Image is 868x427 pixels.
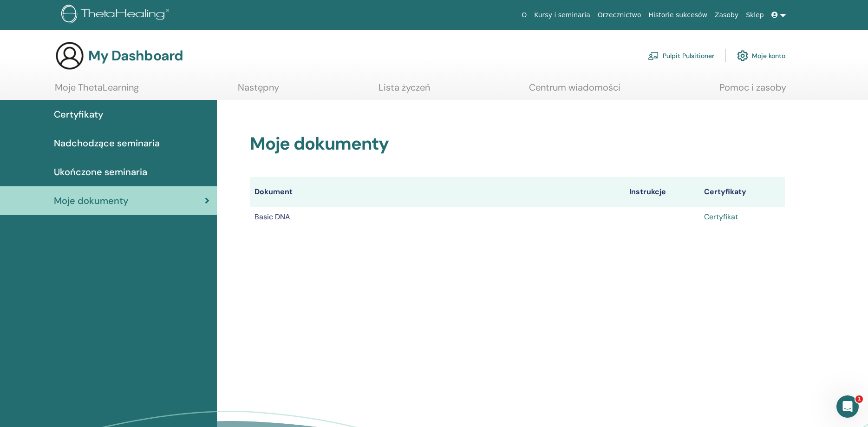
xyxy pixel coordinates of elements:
[250,177,624,207] th: Dokument
[238,82,279,100] a: Następny
[55,41,85,71] img: generic-user-icon.jpg
[55,82,139,100] a: Moje ThetaLearning
[61,5,172,26] img: logo.png
[625,177,700,207] th: Instrukcje
[836,395,859,418] iframe: Intercom live chat
[594,7,645,24] a: Orzecznictwo
[699,177,785,207] th: Certyfikaty
[518,7,530,24] a: O
[742,7,767,24] a: Sklep
[250,133,785,155] h2: Moje dokumenty
[88,47,183,64] h3: My Dashboard
[54,165,147,179] span: Ukończone seminaria
[711,7,742,24] a: Zasoby
[54,107,103,121] span: Certyfikaty
[737,46,785,66] a: Moje konto
[737,48,748,64] img: cog.svg
[704,212,738,222] a: Certyfikat
[530,7,594,24] a: Kursy i seminaria
[648,46,714,66] a: Pulpit Pulsitioner
[250,207,624,227] td: Basic DNA
[648,52,659,60] img: chalkboard-teacher.svg
[529,82,620,100] a: Centrum wiadomości
[54,194,128,208] span: Moje dokumenty
[54,136,160,150] span: Nadchodzące seminaria
[855,395,863,403] span: 1
[719,82,786,100] a: Pomoc i zasoby
[379,82,430,100] a: Lista życzeń
[645,7,711,24] a: Historie sukcesów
